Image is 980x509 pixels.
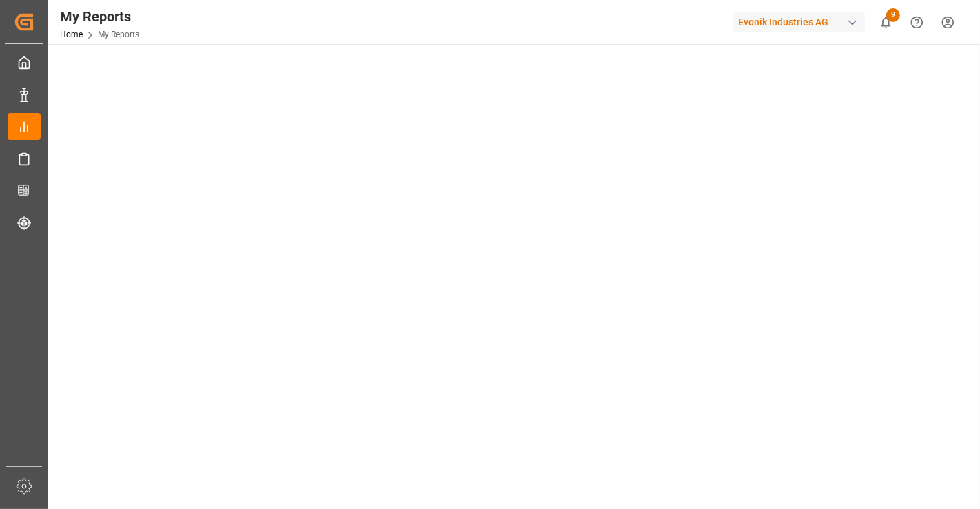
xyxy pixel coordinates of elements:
span: 9 [886,8,900,22]
button: Evonik Industries AG [733,9,870,35]
a: Home [60,30,83,39]
button: show 9 new notifications [870,7,901,38]
button: Help Center [901,7,932,38]
div: My Reports [60,6,139,27]
div: Evonik Industries AG [733,12,865,32]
